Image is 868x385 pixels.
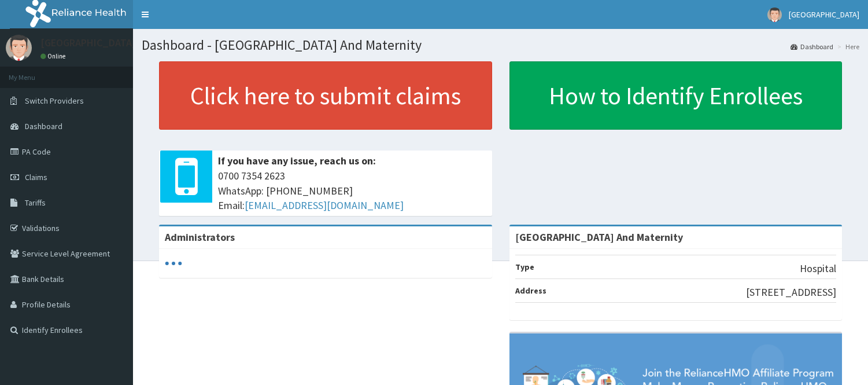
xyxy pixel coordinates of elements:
span: [GEOGRAPHIC_DATA] [789,9,859,20]
svg: audio-loading [165,255,182,272]
a: Online [40,52,68,60]
b: Address [515,285,546,296]
img: User Image [6,35,32,61]
span: Switch Providers [25,96,84,106]
h1: Dashboard - [GEOGRAPHIC_DATA] And Maternity [142,38,859,53]
li: Here [834,42,859,52]
a: Dashboard [791,42,833,52]
span: Claims [25,172,47,182]
span: 0700 7354 2623 WhatsApp: [PHONE_NUMBER] Email: [218,168,486,213]
b: Type [515,262,534,272]
a: How to Identify Enrollees [509,61,843,130]
span: Dashboard [25,121,62,131]
img: User Image [767,8,782,22]
a: [EMAIL_ADDRESS][DOMAIN_NAME] [245,199,404,212]
p: Hospital [800,261,836,276]
p: [STREET_ADDRESS] [746,285,836,300]
strong: [GEOGRAPHIC_DATA] And Maternity [515,230,683,244]
b: If you have any issue, reach us on: [218,154,376,167]
a: Click here to submit claims [159,61,492,130]
b: Administrators [165,230,235,244]
span: Tariffs [25,197,46,208]
p: [GEOGRAPHIC_DATA] [40,38,136,48]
